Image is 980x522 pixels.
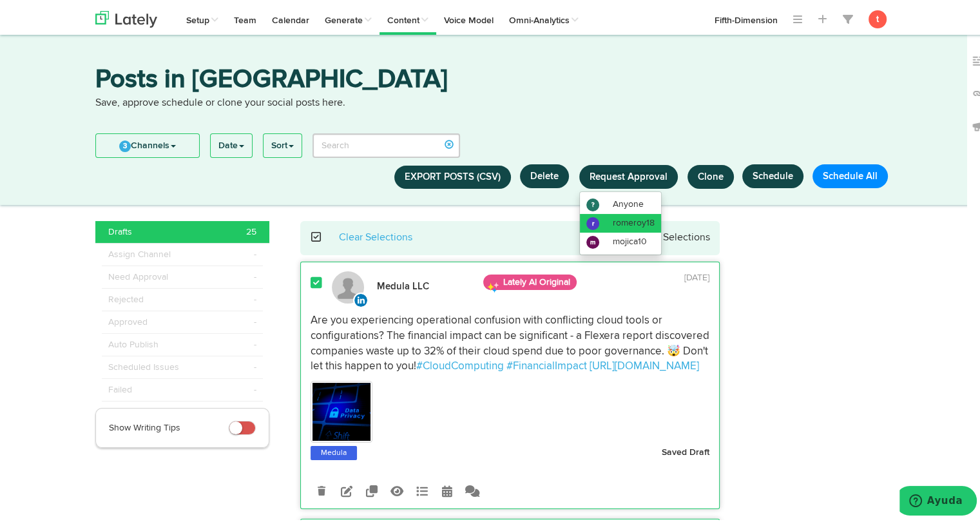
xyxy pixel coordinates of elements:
[264,131,302,155] a: Sort
[246,223,256,236] span: 25
[586,215,599,227] button: r
[899,483,977,516] iframe: Abre un widget desde donde se puede obtener más información
[613,216,655,225] span: romeroy18
[108,358,179,371] span: Scheduled Issues
[506,358,587,369] a: #FinancialImpact
[339,230,412,240] a: Clear Selections
[353,290,369,305] img: linkedin.svg
[108,381,132,394] span: Failed
[254,268,256,281] span: -
[96,131,199,155] a: 3Channels
[311,313,712,369] span: Are you experiencing operational confusion with conflicting cloud tools or configurations? The fi...
[109,421,180,430] span: Show Writing Tips
[254,291,256,304] span: -
[486,278,499,291] img: sparkles.png
[95,64,894,93] h3: Posts in [GEOGRAPHIC_DATA]
[684,271,709,280] time: [DATE]
[687,162,734,186] button: Clone
[95,93,894,108] p: Save, approve schedule or clone your social posts here.
[108,336,159,349] span: Auto Publish
[119,138,131,150] span: 3
[649,230,710,240] small: 25 Selections
[108,313,148,326] span: Approved
[254,313,256,326] span: -
[698,169,724,179] span: Clone
[394,163,511,186] button: Export Posts (CSV)
[579,189,662,253] ul: Request Approval
[108,223,132,236] span: Drafts
[812,162,888,186] button: Schedule All
[211,131,252,155] a: Date
[312,131,460,155] input: Search
[108,246,171,258] span: Assign Channel
[586,196,599,209] button: ?
[586,233,599,246] button: m
[332,269,364,301] img: avatar_blank.jpg
[869,8,887,26] button: t
[416,358,504,369] a: #CloudComputing
[254,246,256,258] span: -
[254,358,256,371] span: -
[483,272,577,287] span: Lately AI Original
[254,336,256,349] span: -
[312,380,370,438] img: uDj5QkRhTVi9wf5ganN4
[377,279,429,289] strong: Medula LLC
[662,445,709,454] strong: Saved Draft
[254,381,256,394] span: -
[613,197,644,206] span: Anyone
[318,444,349,457] a: Medula
[108,291,144,304] span: Rejected
[742,162,803,186] button: Schedule
[613,235,647,244] span: mojica10
[95,8,157,25] img: logo_lately_bg_light.svg
[579,162,678,186] button: Request Approval
[590,358,699,369] a: [URL][DOMAIN_NAME]
[590,169,668,179] span: Request Approval
[520,162,569,186] button: Delete
[108,268,168,281] span: Need Approval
